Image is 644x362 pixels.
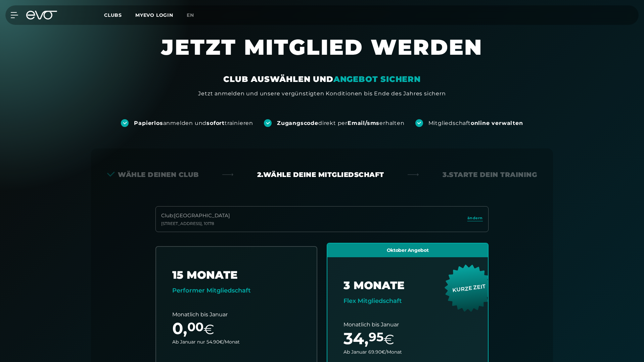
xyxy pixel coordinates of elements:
[277,120,318,126] strong: Zugangscode
[134,120,253,127] div: anmelden und trainieren
[107,170,199,179] div: Wähle deinen Club
[104,12,135,18] a: Clubs
[348,120,379,126] strong: Email/sms
[467,215,483,221] span: ändern
[187,12,194,18] span: en
[161,221,230,226] div: [STREET_ADDRESS] , 10178
[206,120,225,126] strong: sofort
[428,120,523,127] div: Mitgliedschaft
[187,11,202,19] a: en
[198,90,446,98] div: Jetzt anmelden und unsere vergünstigten Konditionen bis Ende des Jahres sichern
[134,120,163,126] strong: Papierlos
[333,74,421,84] em: ANGEBOT SICHERN
[104,12,122,18] span: Clubs
[161,212,230,220] div: Club : [GEOGRAPHIC_DATA]
[467,215,483,223] a: ändern
[471,120,523,126] strong: online verwalten
[135,12,173,18] a: MYEVO LOGIN
[121,34,523,74] h1: JETZT MITGLIED WERDEN
[443,170,537,179] div: 3. Starte dein Training
[223,74,420,85] div: CLUB AUSWÄHLEN UND
[277,120,404,127] div: direkt per erhalten
[257,170,384,179] div: 2. Wähle deine Mitgliedschaft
